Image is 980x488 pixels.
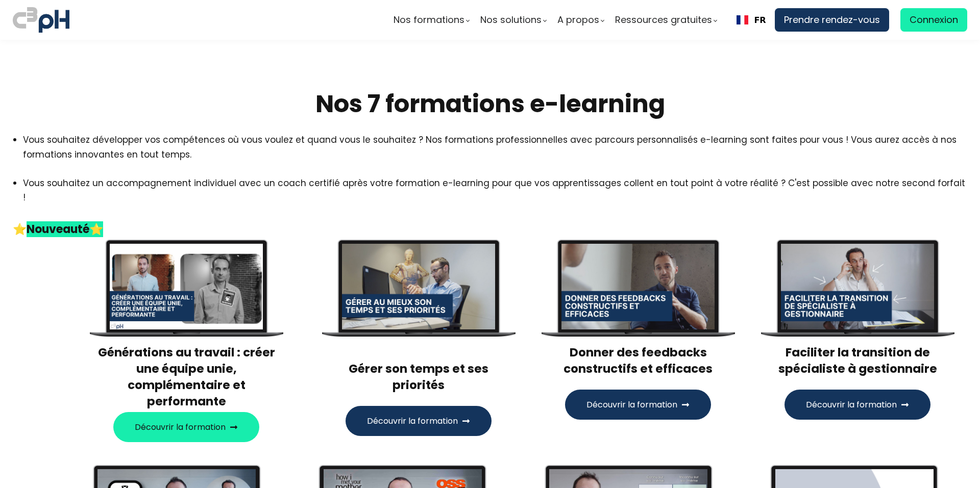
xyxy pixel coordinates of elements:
a: FR [737,15,766,25]
h3: Donner des feedbacks constructifs et efficaces [541,344,735,377]
div: Language selected: Français [728,8,775,32]
h3: Générations au travail : créer une équipe unie, complémentaire et performante [89,344,283,410]
span: Découvrir la formation [586,398,677,411]
a: Prendre rendez-vous [775,8,889,32]
span: Découvrir la formation [135,421,226,433]
span: Découvrir la formation [806,398,897,411]
img: logo C3PH [13,5,69,35]
h2: Nos 7 formations e-learning [13,88,967,120]
button: Découvrir la formation [785,390,930,420]
strong: Nouveauté⭐ [27,221,103,237]
div: Language Switcher [728,8,775,32]
span: ⭐ [13,221,27,237]
li: Vous souhaitez un accompagnement individuel avec un coach certifié après votre formation e-learni... [23,176,967,219]
li: Vous souhaitez développer vos compétences où vous voulez et quand vous le souhaitez ? Nos formati... [23,133,967,161]
h3: Gérer son temps et ses priorités [322,344,516,394]
button: Découvrir la formation [565,390,711,420]
button: Découvrir la formation [113,412,259,442]
span: Prendre rendez-vous [784,12,880,28]
span: Nos solutions [480,12,542,28]
span: Connexion [910,12,958,28]
button: Découvrir la formation [346,406,492,436]
h3: Faciliter la transition de spécialiste à gestionnaire [761,344,954,377]
a: Connexion [900,8,967,32]
span: A propos [557,12,599,28]
span: Découvrir la formation [367,415,458,427]
span: Nos formations [394,12,464,28]
img: Français flag [737,15,748,24]
span: Ressources gratuites [615,12,712,28]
